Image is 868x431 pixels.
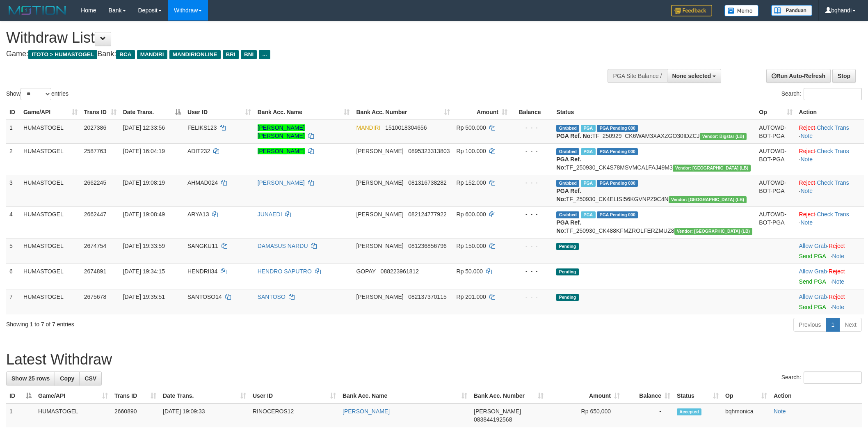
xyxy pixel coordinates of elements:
h4: Game: Bank: [6,50,571,58]
a: Send PGA [799,278,826,285]
span: [DATE] 12:33:56 [123,124,165,131]
span: FELIKS123 [187,124,217,131]
td: Rp 650,000 [547,403,623,427]
a: Reject [829,293,845,300]
span: Copy 1510018304656 to clipboard [385,124,427,131]
th: User ID: activate to sort column ascending [184,105,254,120]
a: Note [800,219,813,226]
td: AUTOWD-BOT-PGA [756,143,795,175]
span: ARYA13 [187,211,209,218]
th: Game/API: activate to sort column ascending [20,105,81,120]
span: Grabbed [556,148,579,155]
span: Copy 082137370115 to clipboard [408,293,446,300]
a: [PERSON_NAME] [PERSON_NAME] [258,124,305,139]
span: PGA Pending [597,148,638,155]
span: 2662447 [84,211,107,218]
span: [PERSON_NAME] [356,179,403,186]
a: Run Auto-Refresh [766,69,831,83]
span: Vendor URL: https://dashboard.q2checkout.com/secure [673,165,751,172]
span: Marked by bqhmonica [581,148,595,155]
span: BCA [116,50,135,59]
a: Check Trans [817,211,849,218]
b: PGA Ref. No: [556,156,581,171]
a: Copy [55,371,80,385]
a: Allow Grab [799,293,827,300]
span: SANGKU11 [187,243,218,249]
span: ITOTO > HUMASTOGEL [28,50,97,59]
a: Allow Grab [799,243,827,249]
span: 2662245 [84,179,107,186]
td: TF_250929_CK6WAM3XAXZGO30IDZCJ [553,120,756,144]
a: SANTOSO [258,293,286,300]
td: · · [796,143,864,175]
span: Copy 0895323313803 to clipboard [408,148,450,154]
span: [DATE] 19:08:19 [123,179,165,186]
th: ID [6,105,20,120]
td: HUMASTOGEL [35,403,111,427]
td: · [796,289,864,314]
td: HUMASTOGEL [20,289,81,314]
span: Vendor URL: https://dashboard.q2checkout.com/secure [700,133,747,140]
span: [DATE] 19:35:51 [123,293,165,300]
span: Rp 600.000 [457,211,486,218]
span: Copy 081316738282 to clipboard [408,179,446,186]
td: · [796,238,864,264]
td: HUMASTOGEL [20,264,81,289]
td: 1 [6,403,35,427]
a: Reject [799,124,815,131]
span: Copy 088223961812 to clipboard [381,268,419,275]
span: Grabbed [556,211,579,218]
th: Balance: activate to sort column ascending [623,388,674,403]
a: JUNAEDI [258,211,282,218]
a: Check Trans [817,179,849,186]
th: Op: activate to sort column ascending [722,388,770,403]
a: Send PGA [799,304,826,310]
th: Bank Acc. Name: activate to sort column ascending [339,388,471,403]
a: Reject [799,179,815,186]
td: HUMASTOGEL [20,120,81,144]
span: 2027386 [84,124,107,131]
a: Note [832,278,845,285]
a: Reject [799,211,815,218]
span: Pending [556,243,578,250]
div: - - - [514,179,550,187]
span: Marked by bqhmonica [581,211,595,218]
td: HUMASTOGEL [20,206,81,238]
h1: Latest Withdraw [6,351,862,368]
span: Copy [60,375,74,382]
div: PGA Site Balance / [608,69,667,83]
span: · [799,293,829,300]
a: 1 [826,318,840,332]
a: Reject [829,268,845,275]
span: · [799,243,829,249]
img: MOTION_logo.png [6,4,69,16]
span: Copy 081236856796 to clipboard [408,243,446,249]
span: [DATE] 16:04:19 [123,148,165,154]
span: [PERSON_NAME] [356,148,403,154]
b: PGA Ref. No: [556,188,581,202]
span: SANTOSO14 [187,293,222,300]
div: - - - [514,267,550,275]
th: Bank Acc. Number: activate to sort column ascending [353,105,453,120]
a: Note [832,253,845,259]
span: Vendor URL: https://dashboard.q2checkout.com/secure [674,228,753,235]
td: 6 [6,264,20,289]
span: MANDIRI [356,124,380,131]
img: Feedback.jpg [671,5,712,16]
td: TF_250930_CK488KFMZROLFERZMUZ8 [553,206,756,238]
span: PGA Pending [597,211,638,218]
span: Rp 150.000 [457,243,486,249]
span: · [799,268,829,275]
td: TF_250930_CK4ELISI56KGVNPZ9C4N [553,175,756,206]
a: Note [800,188,813,194]
div: - - - [514,242,550,250]
span: None selected [672,73,711,79]
span: GOPAY [356,268,375,275]
span: Accepted [677,408,701,415]
input: Search: [804,371,862,384]
th: Game/API: activate to sort column ascending [35,388,111,403]
td: · [796,264,864,289]
a: Note [800,133,813,139]
a: CSV [79,371,102,385]
div: - - - [514,147,550,155]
